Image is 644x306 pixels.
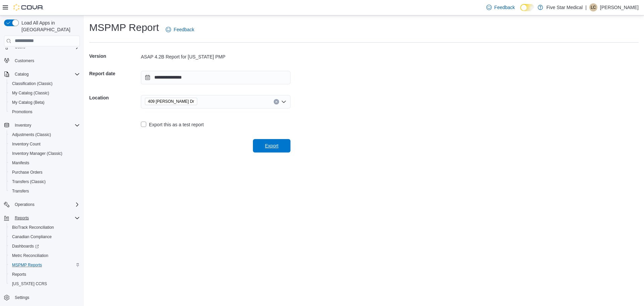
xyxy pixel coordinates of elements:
button: Operations [1,200,83,209]
span: Classification (Classic) [9,80,80,88]
h5: Version [89,49,140,63]
label: Export this as a test report [141,121,204,129]
p: [PERSON_NAME] [600,3,639,11]
a: Manifests [9,159,32,167]
button: Open list of options [281,99,286,104]
button: Canadian Compliance [7,232,83,242]
span: Transfers [9,187,80,195]
h5: Location [89,91,140,104]
button: BioTrack Reconciliation [7,223,83,232]
span: Inventory Count [9,140,80,148]
button: Manifests [7,158,83,168]
button: My Catalog (Classic) [7,88,83,98]
span: Manifests [12,160,29,166]
button: Metrc Reconciliation [7,251,83,260]
span: Classification (Classic) [12,81,53,86]
span: My Catalog (Classic) [12,90,49,96]
input: Accessible screen reader label [200,98,201,106]
a: BioTrack Reconciliation [9,223,57,231]
button: My Catalog (Beta) [7,98,83,107]
span: Feedback [494,4,515,11]
a: Inventory Count [9,140,43,148]
button: Inventory [1,121,83,130]
span: Reports [9,270,80,278]
span: Settings [15,295,29,300]
span: Inventory [12,121,80,129]
span: Metrc Reconciliation [12,253,48,258]
span: Settings [12,293,80,302]
button: Inventory Manager (Classic) [7,149,83,158]
span: Inventory [15,123,31,128]
span: Dashboards [12,244,39,249]
button: Settings [1,293,83,302]
p: | [585,3,587,11]
span: Reports [15,215,29,221]
a: Adjustments (Classic) [9,131,54,139]
a: Canadian Compliance [9,233,54,241]
span: Promotions [9,108,80,116]
button: Transfers [7,186,83,196]
a: Classification (Classic) [9,80,55,88]
a: Dashboards [7,242,83,251]
span: Canadian Compliance [12,234,52,239]
button: Inventory Count [7,139,83,149]
span: Canadian Compliance [9,233,80,241]
img: Cova [13,4,44,11]
span: Adjustments (Classic) [12,132,51,137]
span: MSPMP Reports [9,261,80,269]
span: Metrc Reconciliation [9,252,80,260]
span: Inventory Count [12,141,41,147]
a: Customers [12,57,37,65]
div: ASAP 4.2B Report for [US_STATE] PMP [141,53,290,60]
span: Transfers (Classic) [12,179,46,184]
button: Reports [1,213,83,223]
span: My Catalog (Beta) [12,100,45,105]
input: Dark Mode [520,4,534,11]
span: Dashboards [9,242,80,250]
span: Reports [12,214,80,222]
span: BioTrack Reconciliation [12,225,54,230]
span: BioTrack Reconciliation [9,223,80,231]
span: LC [591,3,596,11]
span: Customers [15,58,34,63]
button: Transfers (Classic) [7,177,83,186]
button: Adjustments (Classic) [7,130,83,139]
span: Manifests [9,159,80,167]
span: My Catalog (Classic) [9,89,80,97]
span: Transfers (Classic) [9,178,80,186]
button: Clear input [274,99,279,104]
a: Feedback [484,1,518,14]
span: Inventory Manager (Classic) [9,149,80,158]
span: Adjustments (Classic) [9,131,80,139]
button: [US_STATE] CCRS [7,279,83,289]
button: Catalog [1,70,83,79]
a: Reports [9,270,29,278]
div: Lindsey Criswell [589,3,597,11]
span: Catalog [12,70,80,78]
span: Feedback [174,26,194,33]
a: My Catalog (Classic) [9,89,52,97]
span: Customers [12,56,80,65]
a: Dashboards [9,242,42,250]
span: Operations [15,202,35,207]
h1: MSPMP Report [89,21,159,34]
button: Classification (Classic) [7,79,83,88]
a: Feedback [163,23,197,36]
span: MSPMP Reports [12,262,42,268]
span: Export [265,142,278,149]
span: [US_STATE] CCRS [12,281,47,287]
a: Purchase Orders [9,168,45,176]
input: Press the down key to open a popover containing a calendar. [141,71,290,84]
a: Settings [12,294,32,302]
a: Inventory Manager (Classic) [9,149,65,158]
button: MSPMP Reports [7,260,83,270]
button: Reports [7,270,83,279]
p: Five Star Medical [546,3,583,11]
span: 409 Norfleet Dr [145,98,197,105]
button: Customers [1,56,83,65]
button: Purchase Orders [7,168,83,177]
h5: Report date [89,67,140,80]
span: Operations [12,201,80,209]
a: Metrc Reconciliation [9,252,51,260]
